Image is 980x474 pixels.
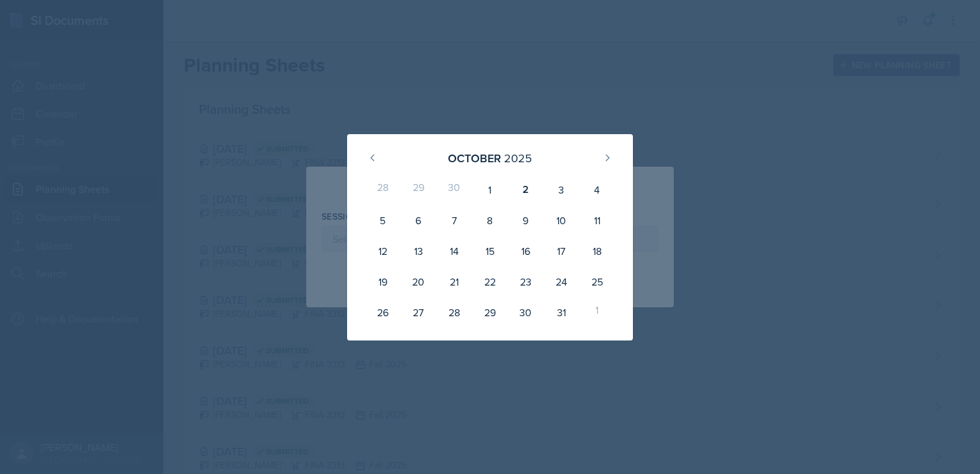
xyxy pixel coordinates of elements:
[436,236,472,266] div: 14
[472,297,508,328] div: 29
[544,205,579,236] div: 10
[401,266,436,297] div: 20
[401,236,436,266] div: 13
[365,205,401,236] div: 5
[579,205,615,236] div: 11
[436,205,472,236] div: 7
[508,205,544,236] div: 9
[436,297,472,328] div: 28
[401,297,436,328] div: 27
[472,205,508,236] div: 8
[365,297,401,328] div: 26
[401,174,436,205] div: 29
[579,266,615,297] div: 25
[508,174,544,205] div: 2
[472,174,508,205] div: 1
[508,297,544,328] div: 30
[508,236,544,266] div: 16
[544,236,579,266] div: 17
[544,174,579,205] div: 3
[508,266,544,297] div: 23
[365,236,401,266] div: 12
[504,149,532,167] div: 2025
[472,266,508,297] div: 22
[365,174,401,205] div: 28
[472,236,508,266] div: 15
[448,149,501,167] div: October
[579,297,615,328] div: 1
[544,297,579,328] div: 31
[436,174,472,205] div: 30
[579,174,615,205] div: 4
[401,205,436,236] div: 6
[436,266,472,297] div: 21
[365,266,401,297] div: 19
[579,236,615,266] div: 18
[544,266,579,297] div: 24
